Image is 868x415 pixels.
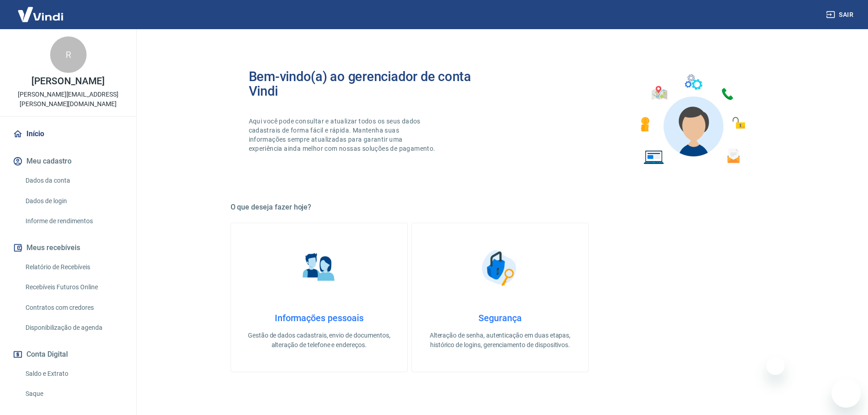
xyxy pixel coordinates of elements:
div: R [50,36,87,73]
p: Alteração de senha, autenticação em duas etapas, histórico de logins, gerenciamento de dispositivos. [426,331,574,350]
h5: O que deseja fazer hoje? [231,203,770,212]
a: Dados da conta [22,171,125,190]
h4: Segurança [426,313,574,323]
img: Vindi [11,0,70,28]
iframe: Fechar mensagem [766,357,785,375]
a: Contratos com credores [22,298,125,317]
a: Recebíveis Futuros Online [22,278,125,297]
button: Meus recebíveis [11,238,125,258]
img: Informações pessoais [296,245,342,291]
a: Relatório de Recebíveis [22,258,125,277]
a: SegurançaSegurançaAlteração de senha, autenticação em duas etapas, histórico de logins, gerenciam... [411,223,589,372]
img: Imagem de um avatar masculino com diversos icones exemplificando as funcionalidades do gerenciado... [632,69,752,170]
img: Segurança [477,245,523,291]
a: Dados de login [22,192,125,210]
iframe: Botão para abrir a janela de mensagens [832,379,861,408]
p: Gestão de dados cadastrais, envio de documentos, alteração de telefone e endereços. [246,331,393,350]
p: [PERSON_NAME][EMAIL_ADDRESS][PERSON_NAME][DOMAIN_NAME] [7,90,129,109]
a: Informe de rendimentos [22,212,125,231]
h4: Informações pessoais [246,313,393,323]
a: Início [11,124,125,144]
p: Aqui você pode consultar e atualizar todos os seus dados cadastrais de forma fácil e rápida. Mant... [249,117,437,153]
button: Meu cadastro [11,151,125,171]
a: Informações pessoaisInformações pessoaisGestão de dados cadastrais, envio de documentos, alteraçã... [231,223,408,372]
h2: Bem-vindo(a) ao gerenciador de conta Vindi [249,69,500,98]
a: Disponibilização de agenda [22,318,125,337]
a: Saldo e Extrato [22,364,125,383]
button: Sair [824,6,857,23]
a: Saque [22,384,125,403]
button: Conta Digital [11,344,125,364]
p: [PERSON_NAME] [31,77,104,86]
